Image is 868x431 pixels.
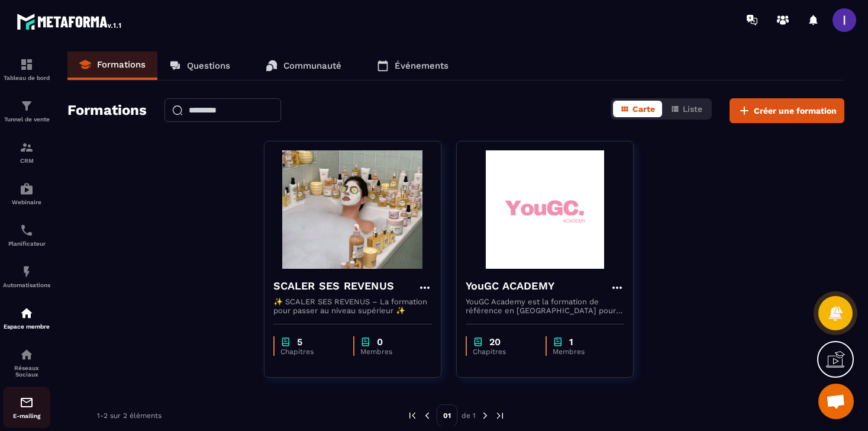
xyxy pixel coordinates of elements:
img: prev [407,410,418,421]
img: formation-background [466,150,624,269]
img: automations [20,265,34,279]
a: social-networksocial-networkRéseaux Sociaux [3,339,50,387]
a: Formations [67,52,157,80]
p: 0 [377,336,383,348]
p: de 1 [462,411,476,420]
p: Webinaire [3,199,50,205]
p: Automatisations [3,282,50,288]
img: chapter [553,336,563,348]
p: Membres [360,348,420,356]
p: Questions [187,60,230,71]
img: chapter [280,336,291,348]
button: Liste [663,101,709,117]
p: Chapitres [280,348,341,356]
img: prev [422,410,433,421]
a: formation-backgroundSCALER SES REVENUS✨ SCALER SES REVENUS – La formation pour passer au niveau s... [264,141,456,393]
p: 5 [297,336,302,348]
img: social-network [20,348,34,362]
p: Communauté [283,60,341,71]
img: formation-background [273,150,432,269]
a: formationformationTableau de bord [3,49,50,90]
p: 1-2 sur 2 éléments [97,411,162,420]
a: automationsautomationsWebinaire [3,173,50,214]
p: ✨ SCALER SES REVENUS – La formation pour passer au niveau supérieur ✨ [273,297,432,315]
p: Chapitres [473,348,534,356]
img: chapter [473,336,483,348]
p: 01 [437,404,457,427]
img: scheduler [20,223,34,237]
p: Réseaux Sociaux [3,365,50,378]
p: E-mailing [3,413,50,419]
a: schedulerschedulerPlanificateur [3,214,50,256]
img: next [480,410,491,421]
a: automationsautomationsAutomatisations [3,256,50,297]
span: Créer une formation [754,105,837,117]
img: formation [20,140,34,155]
img: logo [17,11,123,32]
img: email [20,395,34,410]
img: formation [20,99,34,113]
p: Tableau de bord [3,75,50,81]
img: formation [20,57,34,72]
img: chapter [360,336,371,348]
a: formationformationTunnel de vente [3,90,50,131]
a: automationsautomationsEspace membre [3,297,50,339]
a: Questions [157,52,242,80]
a: Événements [365,52,460,80]
a: formationformationCRM [3,131,50,173]
p: Tunnel de vente [3,116,50,123]
a: Communauté [254,52,353,80]
h4: YouGC ACADEMY [466,278,555,294]
p: YouGC Academy est la formation de référence en [GEOGRAPHIC_DATA] pour devenir créatrice de conten... [466,297,624,315]
p: 20 [489,336,501,348]
img: next [495,410,505,421]
button: Carte [613,101,662,117]
p: Planificateur [3,240,50,247]
h4: SCALER SES REVENUS [273,278,395,294]
a: Ouvrir le chat [818,384,854,419]
p: Membres [553,348,612,356]
span: Carte [633,104,655,114]
a: formation-backgroundYouGC ACADEMYYouGC Academy est la formation de référence en [GEOGRAPHIC_DATA]... [456,141,648,393]
p: CRM [3,157,50,164]
span: Liste [683,104,702,114]
p: Formations [97,59,146,70]
p: Événements [395,60,448,71]
img: automations [20,306,34,320]
img: automations [20,182,34,196]
p: Espace membre [3,323,50,330]
button: Créer une formation [730,98,844,123]
h2: Formations [67,98,147,123]
p: 1 [569,336,573,348]
a: emailemailE-mailing [3,387,50,428]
